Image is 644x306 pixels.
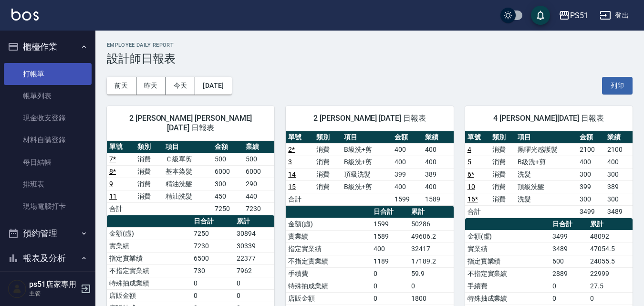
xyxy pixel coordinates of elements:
td: 300 [605,168,633,180]
td: 3499 [550,230,588,243]
td: 實業績 [107,240,191,252]
td: 實業績 [286,230,371,243]
td: 47054.5 [588,243,633,255]
td: 基本染髮 [163,165,212,178]
td: 7230 [191,240,234,252]
table: a dense table [286,131,453,206]
td: 30339 [234,240,274,252]
td: 金額(虛) [465,230,551,243]
td: 300 [605,193,633,205]
td: 消費 [314,168,342,180]
th: 業績 [605,131,633,144]
td: 1589 [371,230,409,243]
a: 15 [288,183,296,190]
td: 不指定實業績 [465,267,551,280]
table: a dense table [465,131,633,218]
td: 389 [605,180,633,193]
a: 帳單列表 [4,85,92,107]
td: 手續費 [286,267,371,280]
td: 3489 [550,243,588,255]
a: 14 [288,170,296,178]
th: 金額 [212,141,243,153]
td: 消費 [135,165,163,178]
td: 22377 [234,252,274,264]
td: 頂級洗髮 [342,168,392,180]
a: 材料自購登錄 [4,129,92,151]
div: PS51 [570,10,588,21]
td: 1589 [423,193,453,205]
td: B級洗+剪 [515,156,577,168]
td: 消費 [135,190,163,202]
td: 600 [550,255,588,267]
td: 49606.2 [409,230,454,243]
a: 現場電腦打卡 [4,195,92,217]
a: 10 [467,183,475,190]
span: 4 [PERSON_NAME][DATE] 日報表 [477,114,621,123]
td: 消費 [490,156,515,168]
td: 實業績 [465,243,551,255]
td: 3489 [605,205,633,218]
td: 6000 [212,165,243,178]
th: 累計 [234,215,274,228]
td: 1599 [392,193,423,205]
th: 業績 [243,141,274,153]
th: 業績 [423,131,453,144]
td: 特殊抽成業績 [286,280,371,292]
a: 打帳單 [4,63,92,85]
td: 0 [191,289,234,302]
td: 不指定實業績 [286,255,371,267]
td: B級洗+剪 [342,143,392,156]
td: 合計 [465,205,490,218]
td: 不指定實業績 [107,264,191,277]
td: 消費 [314,156,342,168]
td: 店販金額 [107,289,191,302]
th: 項目 [342,131,392,144]
td: 0 [550,292,588,305]
img: Logo [11,9,39,21]
th: 金額 [392,131,423,144]
td: 22999 [588,267,633,280]
td: 400 [423,156,453,168]
th: 類別 [135,141,163,153]
td: 290 [243,178,274,190]
td: 消費 [314,180,342,193]
td: 0 [234,289,274,302]
td: 合計 [286,193,313,205]
td: 6000 [243,165,274,178]
h2: Employee Daily Report [107,42,633,48]
button: 前天 [107,77,136,95]
td: B級洗+剪 [342,156,392,168]
td: 1800 [409,292,454,305]
td: 洗髮 [515,193,577,205]
td: 消費 [490,168,515,180]
td: 頂級洗髮 [515,180,577,193]
td: 389 [423,168,453,180]
td: 7250 [212,202,243,215]
td: 440 [243,190,274,202]
td: 730 [191,264,234,277]
th: 日合計 [550,218,588,231]
a: 5 [467,158,471,166]
td: 300 [577,168,605,180]
td: 0 [191,277,234,289]
td: 1599 [371,218,409,230]
td: 30894 [234,227,274,240]
th: 類別 [314,131,342,144]
button: 登出 [596,7,633,24]
button: PS51 [555,6,592,25]
td: 消費 [490,193,515,205]
td: 300 [212,178,243,190]
td: 7250 [191,227,234,240]
td: 指定實業績 [286,243,371,255]
td: 400 [392,180,423,193]
td: 手續費 [465,280,551,292]
td: 特殊抽成業績 [107,277,191,289]
td: 洗髮 [515,168,577,180]
td: 400 [605,156,633,168]
td: 0 [371,267,409,280]
p: 主管 [29,289,78,298]
td: 店販金額 [286,292,371,305]
button: [DATE] [195,77,231,95]
img: Person [8,279,27,298]
th: 單號 [465,131,490,144]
